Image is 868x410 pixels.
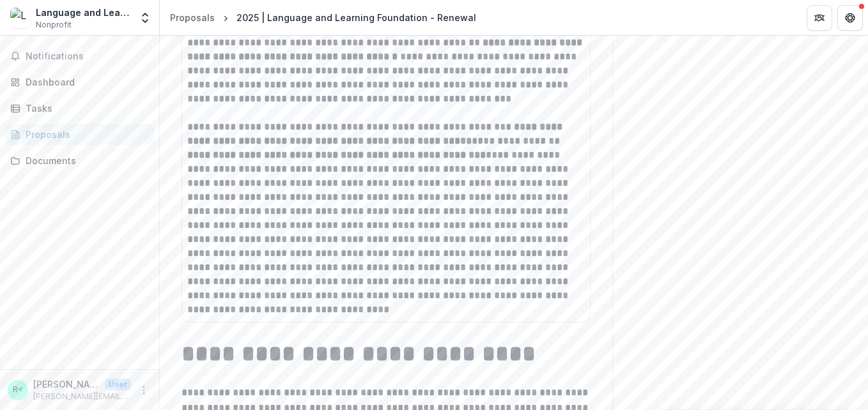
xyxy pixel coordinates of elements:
[105,379,131,390] p: User
[26,102,144,115] div: Tasks
[33,391,131,402] p: [PERSON_NAME][EMAIL_ADDRESS][PERSON_NAME][DOMAIN_NAME]
[26,75,144,89] div: Dashboard
[236,11,476,24] div: 2025 | Language and Learning Foundation - Renewal
[26,51,149,62] span: Notifications
[165,8,481,27] nav: breadcrumb
[5,150,154,171] a: Documents
[5,124,154,145] a: Proposals
[36,19,72,31] span: Nonprofit
[136,5,154,31] button: Open entity switcher
[5,46,154,66] button: Notifications
[165,8,220,27] a: Proposals
[807,5,832,31] button: Partners
[33,377,100,391] p: [PERSON_NAME] <[PERSON_NAME][EMAIL_ADDRESS][PERSON_NAME][DOMAIN_NAME]>
[837,5,863,31] button: Get Help
[26,154,144,167] div: Documents
[5,72,154,93] a: Dashboard
[10,8,31,28] img: Language and Learning Foundation
[36,6,131,19] div: Language and Learning Foundation
[13,386,23,394] div: Rupinder Chahal <rupinder.chahal@languageandlearningfoundation.org>
[136,383,151,398] button: More
[5,98,154,119] a: Tasks
[170,11,215,24] div: Proposals
[26,128,144,141] div: Proposals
